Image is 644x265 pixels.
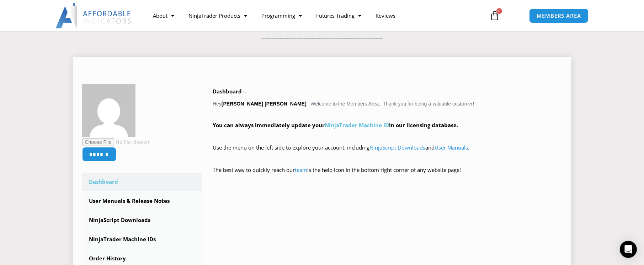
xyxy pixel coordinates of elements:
p: Use the menu on the left side to explore your account, including and . [213,143,562,163]
a: About [146,7,181,24]
a: User Manuals & Release Notes [82,192,202,210]
img: LogoAI | Affordable Indicators – NinjaTrader [55,3,132,28]
strong: You can always immediately update your in our licensing database. [213,121,458,129]
div: Open Intercom Messenger [620,241,637,258]
a: User Manuals [435,144,468,151]
strong: [PERSON_NAME] [PERSON_NAME] [222,101,307,107]
a: NinjaTrader Machine IDs [82,230,202,249]
span: 0 [496,8,502,14]
nav: Menu [146,7,481,24]
a: Programming [254,7,309,24]
a: NinjaTrader Products [181,7,254,24]
div: Hey ! Welcome to the Members Area. Thank you for being a valuable customer! [213,87,562,185]
a: MEMBERS AREA [529,9,589,23]
a: 0 [479,5,510,26]
a: Futures Trading [309,7,368,24]
p: The best way to quickly reach our is the help icon in the bottom right corner of any website page! [213,165,562,185]
a: team [295,166,307,173]
a: NinjaScript Downloads [369,144,425,151]
a: Dashboard [82,173,202,191]
span: MEMBERS AREA [537,13,581,18]
a: NinjaScript Downloads [82,211,202,229]
img: 45c0057e6f4855a36cff5f96179758a8b12d68a3e26da419b00d2a9fa1d712f1 [82,84,135,137]
a: NinjaTrader Machine ID [325,121,389,129]
b: Dashboard – [213,88,246,95]
a: Reviews [368,7,403,24]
